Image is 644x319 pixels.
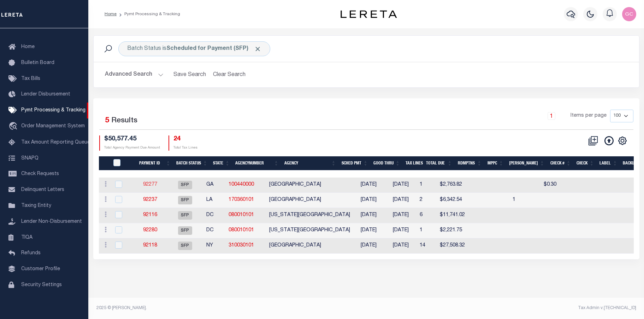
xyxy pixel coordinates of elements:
th: PayeePmtBatchStatus [109,156,132,171]
span: Click to Remove [254,45,261,53]
span: SFP [178,242,192,250]
td: LA [203,193,226,208]
th: Good Thru: activate to sort column ascending [371,156,403,171]
p: Total Tax Lines [173,145,197,151]
a: 92280 [143,228,157,233]
td: [DATE] [385,223,417,238]
a: 080010101 [229,228,254,233]
span: Pymt Processing & Tracking [21,108,85,113]
button: Save Search [169,68,210,82]
a: 170360101 [229,197,254,202]
td: [US_STATE][GEOGRAPHIC_DATA] [266,223,353,238]
div: Tax Admin v.[TECHNICAL_ID] [372,305,636,311]
span: Customer Profile [21,267,60,272]
span: SFP [178,196,192,204]
td: DC [203,208,226,223]
span: Check Requests [21,172,59,176]
span: SNAPQ [21,156,39,161]
a: 310030101 [229,243,254,248]
td: GA [203,178,226,193]
th: Batch Status: activate to sort column ascending [173,156,211,171]
div: 2025 © [PERSON_NAME]. [91,305,366,311]
span: Tax Bills [21,76,40,81]
a: Home [105,12,117,16]
a: 1 [548,112,555,120]
b: Scheduled for Payment (SFP) [166,46,261,52]
li: Pymt Processing & Tracking [117,11,180,17]
th: Total Due: activate to sort column ascending [423,156,455,171]
td: $0.30 [518,178,559,193]
th: Tax Lines [403,156,423,171]
img: svg+xml;base64,PHN2ZyB4bWxucz0iaHR0cDovL3d3dy53My5vcmcvMjAwMC9zdmciIHBvaW50ZXItZXZlbnRzPSJub25lIi... [622,7,636,21]
td: DC [203,223,226,238]
a: 92237 [143,197,157,202]
td: [DATE] [353,178,385,193]
span: Items per page [571,112,607,120]
td: $6,342.54 [437,193,468,208]
button: Clear Search [210,68,249,82]
td: [GEOGRAPHIC_DATA] [266,193,353,208]
td: [DATE] [385,208,417,223]
span: Security Settings [21,283,62,288]
span: Lender Non-Disbursement [21,219,82,224]
td: $2,763.82 [437,178,468,193]
span: TIQA [21,235,33,240]
td: [DATE] [385,193,417,208]
p: Total Agency Payment Due Amount [104,145,160,151]
th: Label: activate to sort column ascending [597,156,620,171]
td: [DATE] [353,208,385,223]
h4: 24 [173,135,197,143]
i: travel_explore [8,122,20,131]
td: 1 [417,223,437,238]
a: 92116 [143,213,157,217]
button: Advanced Search [105,68,164,82]
th: State: activate to sort column ascending [210,156,232,171]
th: Rdmptns: activate to sort column ascending [455,156,485,171]
th: Check #: activate to sort column ascending [547,156,574,171]
td: $2,221.75 [437,223,468,238]
td: $11,741.02 [437,208,468,223]
td: [GEOGRAPHIC_DATA] [266,238,353,254]
th: Agency: activate to sort column ascending [282,156,339,171]
span: Delinquent Letters [21,187,64,192]
th: Bill Fee: activate to sort column ascending [506,156,547,171]
span: SFP [178,226,192,235]
span: Order Management System [21,124,85,129]
div: Batch Status is [118,41,270,56]
td: NY [203,238,226,254]
th: Check: activate to sort column ascending [574,156,597,171]
td: [DATE] [385,238,417,254]
h4: $50,577.45 [104,135,160,143]
td: $27,508.32 [437,238,468,254]
td: 6 [417,208,437,223]
span: SFP [178,211,192,220]
label: Results [111,115,137,127]
td: [DATE] [353,238,385,254]
span: 5 [105,117,109,124]
td: [DATE] [385,178,417,193]
span: Refunds [21,251,41,256]
a: 92277 [143,182,157,187]
img: logo-dark.svg [341,10,397,18]
a: 92118 [143,243,157,248]
td: [US_STATE][GEOGRAPHIC_DATA] [266,208,353,223]
td: [DATE] [353,223,385,238]
th: SCHED PMT: activate to sort column ascending [339,156,371,171]
td: 1 [497,193,518,208]
td: [DATE] [353,193,385,208]
a: 100440000 [229,182,254,187]
span: Taxing Entity [21,203,51,208]
span: Tax Amount Reporting Queue [21,140,90,145]
th: Payment ID: activate to sort column ascending [132,156,173,171]
a: 080010101 [229,213,254,217]
th: MPPC: activate to sort column ascending [484,156,506,171]
td: 1 [417,178,437,193]
td: 14 [417,238,437,254]
td: [GEOGRAPHIC_DATA] [266,178,353,193]
span: Lender Disbursement [21,92,70,97]
span: SFP [178,181,192,189]
span: Home [21,45,35,50]
td: 2 [417,193,437,208]
th: AgencyNumber: activate to sort column ascending [232,156,281,171]
span: Bulletin Board [21,60,54,65]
